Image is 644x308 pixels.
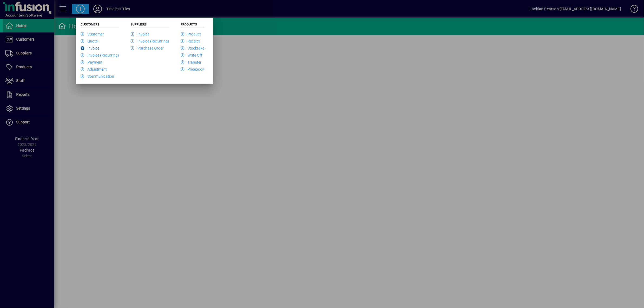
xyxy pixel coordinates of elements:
[81,53,119,57] a: Invoice (Recurring)
[181,22,204,28] h5: Products
[181,67,204,71] a: Pricebook
[81,67,107,71] a: Adjustment
[181,32,201,36] a: Product
[81,46,99,50] a: Invoice
[181,46,204,50] a: Stocktake
[81,22,119,28] h5: Customers
[131,22,169,28] h5: Suppliers
[181,53,202,57] a: Write Off
[81,60,103,64] a: Payment
[181,60,202,64] a: Transfer
[81,74,114,78] a: Communication
[181,39,200,43] a: Receipt
[131,39,169,43] a: Invoice (Recurring)
[131,46,164,50] a: Purchase Order
[131,32,149,36] a: Invoice
[81,32,104,36] a: Customer
[81,39,98,43] a: Quote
